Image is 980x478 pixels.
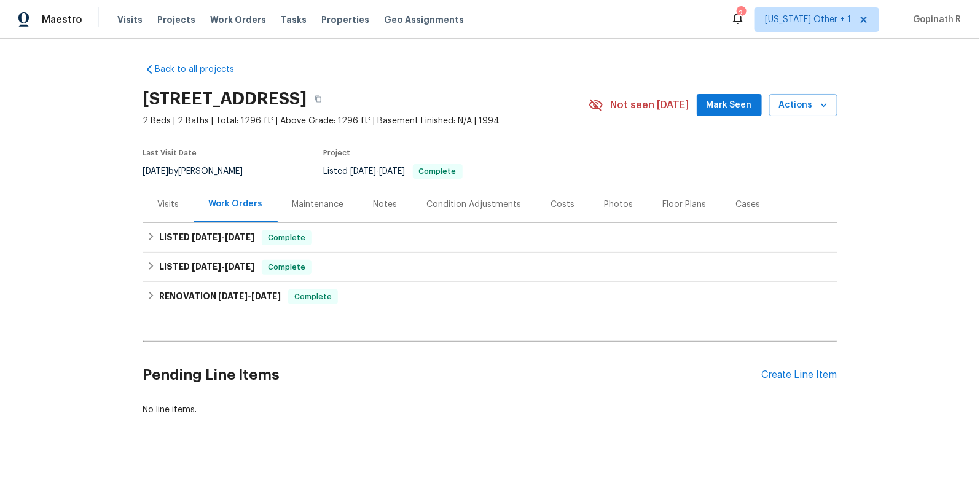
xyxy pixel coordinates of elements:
div: Photos [605,198,633,211]
div: Work Orders [209,198,263,210]
h6: RENOVATION [159,289,281,304]
div: Condition Adjustments [427,198,522,211]
span: Properties [321,14,369,26]
div: Create Line Item [762,369,837,381]
button: Copy Address [307,88,329,110]
span: Not seen [DATE] [611,99,689,111]
span: Mark Seen [707,98,752,113]
span: [DATE] [351,167,377,176]
div: Cases [736,198,761,211]
button: Mark Seen [697,94,762,117]
span: Complete [414,168,461,175]
span: [DATE] [192,233,221,241]
div: 2 [737,7,745,20]
span: - [218,292,281,300]
span: - [192,233,254,241]
h2: Pending Line Items [143,347,762,404]
button: Actions [769,94,837,117]
span: [DATE] [192,262,221,271]
span: Last Visit Date [143,149,197,157]
div: Floor Plans [663,198,707,211]
span: 2 Beds | 2 Baths | Total: 1296 ft² | Above Grade: 1296 ft² | Basement Finished: N/A | 1994 [143,115,589,127]
span: Gopinath R [909,14,962,26]
span: Actions [779,98,828,113]
span: [DATE] [251,292,281,300]
div: by [PERSON_NAME] [143,164,258,179]
span: Work Orders [210,14,266,26]
a: Back to all projects [143,63,261,76]
div: Notes [374,198,398,211]
span: [DATE] [143,167,169,176]
div: LISTED [DATE]-[DATE]Complete [143,223,837,253]
div: RENOVATION [DATE]-[DATE]Complete [143,282,837,311]
span: Project [324,149,351,157]
span: Tasks [281,15,307,24]
div: No line items. [143,404,837,416]
span: [DATE] [218,292,248,300]
div: Costs [551,198,575,211]
span: Geo Assignments [384,14,464,26]
span: Listed [324,167,463,176]
span: Complete [263,232,310,244]
span: Projects [157,14,195,26]
span: Complete [289,291,337,303]
span: - [351,167,406,176]
span: Maestro [42,14,82,26]
span: Complete [263,261,310,273]
h2: [STREET_ADDRESS] [143,93,307,105]
div: Maintenance [292,198,344,211]
span: [DATE] [380,167,406,176]
span: [US_STATE] Other + 1 [765,14,851,26]
span: - [192,262,254,271]
div: Visits [158,198,179,211]
span: [DATE] [225,233,254,241]
div: LISTED [DATE]-[DATE]Complete [143,253,837,282]
span: [DATE] [225,262,254,271]
span: Visits [117,14,143,26]
h6: LISTED [159,230,254,245]
h6: LISTED [159,260,254,275]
